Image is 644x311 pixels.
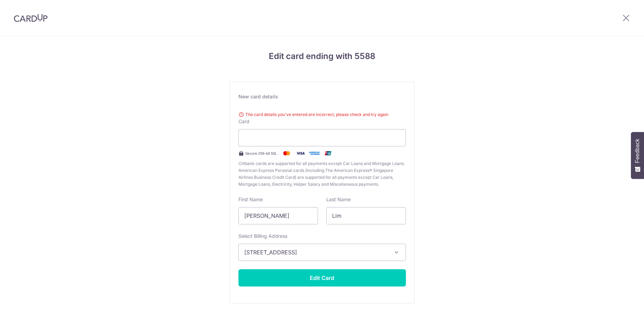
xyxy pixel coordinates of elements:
[326,196,351,203] label: Last Name
[634,139,641,163] span: Feedback
[326,207,406,224] input: Cardholder Last Name
[321,149,335,157] img: .alt.unionpay
[238,244,406,261] button: [STREET_ADDRESS]
[238,93,406,100] div: New card details
[280,149,294,157] img: Mastercard
[238,207,318,224] input: Cardholder First Name
[230,50,415,62] h4: Edit card ending with 5588
[14,14,48,22] img: CardUp
[238,233,287,240] label: Select Billing Address
[631,132,644,179] button: Feedback - Show survey
[600,290,637,308] iframe: Opens a widget where you can find more information
[238,269,406,286] button: Edit Card
[294,149,307,157] img: Visa
[238,196,263,203] label: First Name
[244,134,400,142] iframe: Secure card payment input frame
[244,248,388,256] span: [STREET_ADDRESS]
[238,160,406,188] span: Citibank cards are supported for all payments except Car Loans and Mortgage Loans. American Expre...
[238,118,249,125] label: Card
[307,149,321,157] img: .alt.amex
[245,150,277,156] span: Secure 256-bit SSL
[238,111,406,118] div: The card details you've entered are incorrect, please check and try again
